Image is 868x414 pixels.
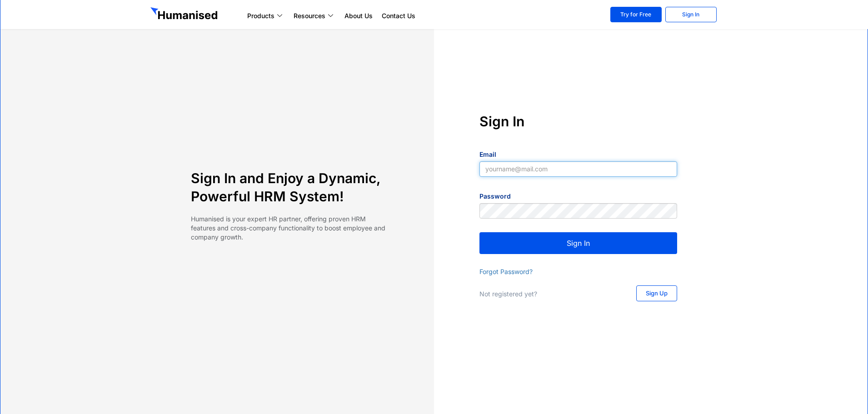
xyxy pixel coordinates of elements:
a: Forgot Password? [479,268,533,275]
a: Try for Free [610,7,662,22]
label: Password [479,192,511,201]
a: About Us [340,10,377,21]
label: Email [479,150,496,159]
input: yourname@mail.com [479,161,677,177]
a: Sign In [665,7,717,22]
a: Contact Us [377,10,420,21]
h4: Sign In [479,112,677,130]
h4: Sign In and Enjoy a Dynamic, Powerful HRM System! [191,169,389,205]
a: Products [243,10,289,21]
a: Sign Up [636,285,677,301]
p: Humanised is your expert HR partner, offering proven HRM features and cross-company functionality... [191,214,389,242]
a: Resources [289,10,340,21]
button: Sign In [479,232,677,254]
p: Not registered yet? [479,289,618,299]
span: Sign Up [646,290,668,296]
img: GetHumanised Logo [150,7,219,22]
